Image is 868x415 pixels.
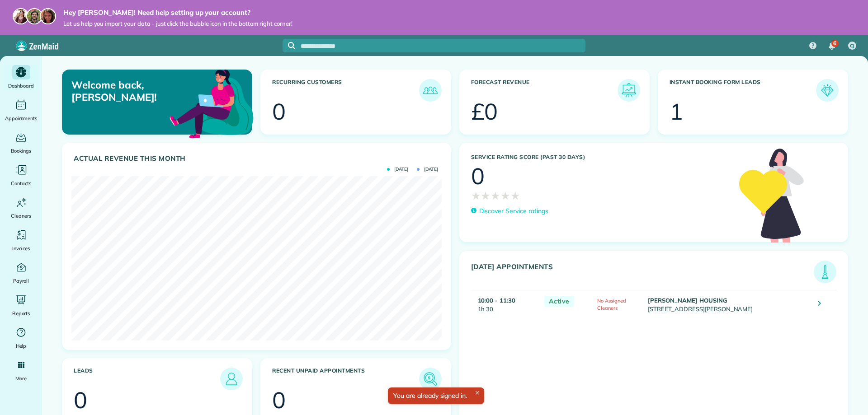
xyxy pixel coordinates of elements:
div: 1 [670,100,683,123]
span: ★ [500,187,510,204]
h3: Leads [74,368,220,390]
span: Invoices [12,244,30,253]
strong: Hey [PERSON_NAME]! Need help setting up your account? [63,8,292,17]
div: 0 [74,389,87,411]
span: ★ [491,187,500,204]
span: Appointments [5,114,38,123]
div: £0 [471,100,498,123]
nav: Main [802,35,868,56]
img: icon_form_leads-04211a6a04a5b2264e4ee56bc0799ec3eb69b7e499cbb523a139df1d13a81ae0.png [818,81,836,99]
img: icon_todays_appointments-901f7ab196bb0bea1936b74009e4eb5ffbc2d2711fa7634e0d609ed5ef32b18b.png [816,263,834,281]
span: No Assigned Cleaners [597,298,626,312]
h3: Service Rating score (past 30 days) [471,154,730,160]
svg: Focus search [288,42,295,49]
button: Focus search [283,42,295,49]
td: [STREET_ADDRESS][PERSON_NAME] [646,290,811,318]
span: [DATE] [387,167,408,172]
img: michelle-19f622bdf1676172e81f8f8fba1fb50e276960ebfe0243fe18214015130c80e4.jpg [40,8,56,24]
span: Reports [12,309,30,318]
div: 0 [471,165,485,187]
span: Dashboard [8,81,34,90]
img: icon_recurring_customers-cf858462ba22bcd05b5a5880d41d6543d210077de5bb9ebc9590e49fd87d84ed.png [421,81,439,99]
span: ★ [481,187,491,204]
span: [DATE] [417,167,438,172]
span: Active [544,296,574,307]
strong: [PERSON_NAME] HOUSING [648,297,727,304]
div: 6 unread notifications [822,36,841,56]
strong: 10:00 - 11:30 [478,297,516,304]
span: CJ [850,42,855,50]
span: ★ [510,187,520,204]
img: jorge-587dff0eeaa6aab1f244e6dc62b8924c3b6ad411094392a53c71c6c4a576187d.jpg [26,8,42,24]
a: Payroll [4,260,38,285]
h3: [DATE] Appointments [471,263,814,283]
a: Contacts [4,163,38,188]
a: Invoices [4,228,38,253]
img: icon_forecast_revenue-8c13a41c7ed35a8dcfafea3cbb826a0462acb37728057bba2d056411b612bbbe.png [620,81,638,99]
span: Payroll [13,276,29,285]
img: dashboard_welcome-42a62b7d889689a78055ac9021e634bf52bae3f8056760290aed330b23ab8690.png [168,59,255,147]
a: Appointments [4,98,38,123]
span: Let us help you import your data - just click the bubble icon in the bottom right corner! [63,20,292,28]
a: Dashboard [4,65,38,90]
span: Contacts [11,179,31,188]
h3: Forecast Revenue [471,79,618,102]
span: ★ [471,187,481,204]
img: maria-72a9807cf96188c08ef61303f053569d2e2a8a1cde33d635c8a3ac13582a053d.jpg [13,8,29,24]
div: You are already signed in. [388,387,484,404]
td: 1h 30 [471,290,540,318]
a: Bookings [4,130,38,155]
p: Welcome back, [PERSON_NAME]! [71,79,191,103]
span: More [15,374,27,383]
div: 0 [272,389,286,411]
span: Help [16,341,27,350]
img: icon_leads-1bed01f49abd5b7fead27621c3d59655bb73ed531f8eeb49469d10e621d6b896.png [222,370,241,388]
a: Reports [4,293,38,318]
span: Bookings [11,146,32,155]
span: 6 [833,40,836,47]
p: Discover Service ratings [479,206,548,216]
a: Discover Service ratings [471,206,548,216]
img: icon_unpaid_appointments-47b8ce3997adf2238b356f14209ab4cced10bd1f174958f3ca8f1d0dd7fffeee.png [421,370,439,388]
h3: Recent unpaid appointments [272,368,419,390]
h3: Actual Revenue this month [74,154,442,163]
div: 0 [272,100,286,123]
h3: Recurring Customers [272,79,419,102]
a: Help [4,325,38,350]
a: Cleaners [4,195,38,220]
span: Cleaners [11,211,31,220]
h3: Instant Booking Form Leads [670,79,816,102]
